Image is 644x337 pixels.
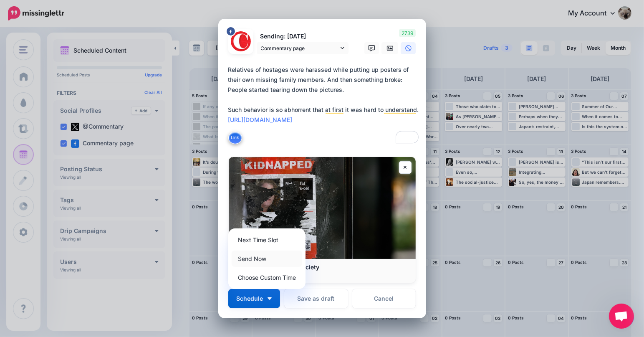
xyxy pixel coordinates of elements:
[257,32,349,41] p: Sending: [DATE]
[228,132,242,144] button: Link
[261,44,338,53] span: Commentary page
[229,157,416,258] img: Tearing the Fabric of Society
[237,296,263,302] span: Schedule
[399,29,416,37] span: 2739
[232,251,302,267] a: Send Now
[231,31,251,51] img: 291864331_468958885230530_187971914351797662_n-bsa127305.png
[268,297,272,300] img: arrow-down-white.png
[228,65,420,145] textarea: To enrich screen reader interactions, please activate Accessibility in Grammarly extension settings
[352,289,416,308] a: Cancel
[228,289,280,308] button: Schedule
[228,228,306,289] div: Schedule
[237,271,407,279] p: [DOMAIN_NAME]
[232,269,302,286] a: Choose Custom Time
[257,42,349,54] a: Commentary page
[284,289,348,308] button: Save as draft
[228,65,420,125] div: Relatives of hostages were harassed while putting up posters of their own missing family members....
[232,232,302,248] a: Next Time Slot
